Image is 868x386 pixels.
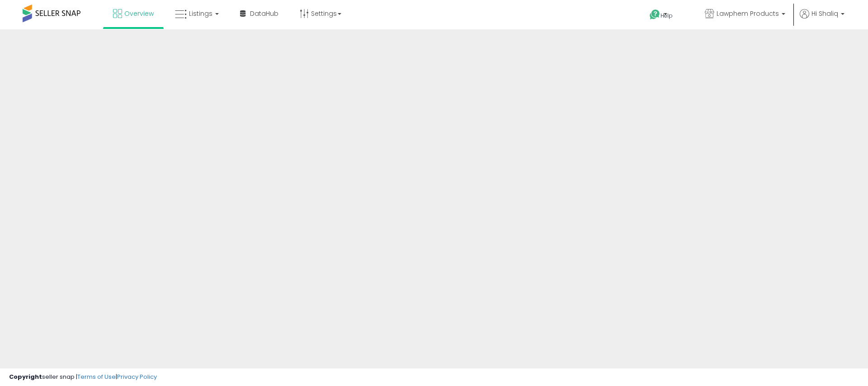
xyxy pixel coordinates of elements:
span: Listings [189,9,212,18]
span: Lawphem Products [717,9,779,18]
a: Help [642,2,690,29]
a: Privacy Policy [117,372,157,381]
i: Get Help [649,9,660,20]
a: Hi Shaliq [800,9,844,29]
div: seller snap | | [9,373,157,381]
span: Overview [124,9,154,18]
strong: Copyright [9,372,42,381]
span: Hi Shaliq [811,9,838,18]
a: Terms of Use [77,372,116,381]
span: DataHub [250,9,278,18]
span: Help [660,12,673,19]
